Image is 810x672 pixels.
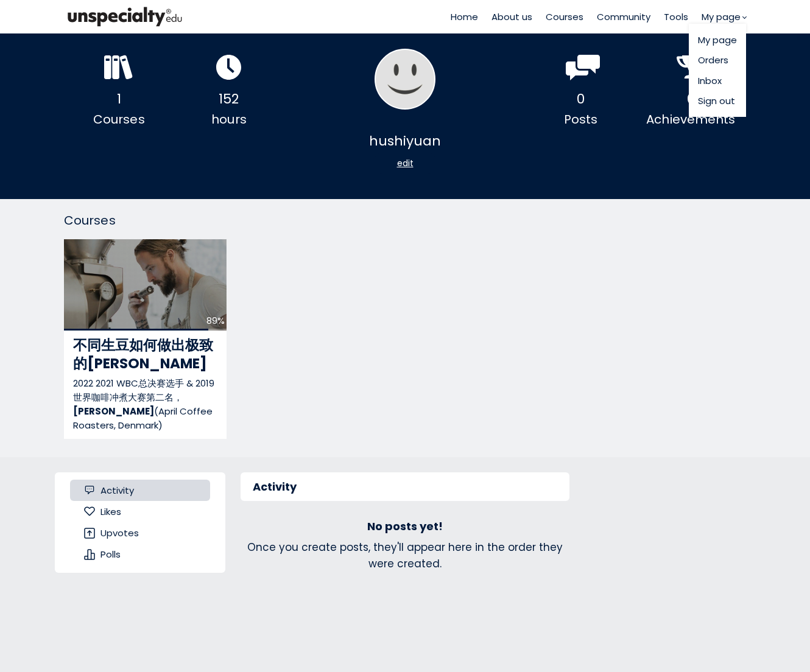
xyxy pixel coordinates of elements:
[206,313,225,327] div: 89%
[241,539,569,572] div: Once you create posts, they'll appear here in the order they were created.
[100,505,121,519] span: Likes
[73,335,213,373] span: 不同生豆如何做出极致的[PERSON_NAME]
[64,88,174,110] div: 1
[64,4,186,29] img: bc390a18feecddb333977e298b3a00a1.png
[636,110,746,129] div: Achievements
[64,110,174,129] div: Courses
[702,10,741,24] span: My page
[369,130,441,152] span: hushiyuan
[253,480,297,494] h3: Activity
[698,94,737,108] a: Sign out
[698,53,737,67] a: Orders
[367,519,443,533] h3: No posts yet!
[597,10,650,24] a: Community
[100,547,121,561] span: Polls
[64,239,227,439] a: 89% 不同生豆如何做出极致的[PERSON_NAME] 2022 2021 WBC总决赛选手 & 2019 世界咖啡冲煮大赛第二名，[PERSON_NAME](April Coffee Roa...
[702,10,746,24] a: My page
[100,483,134,497] span: Activity
[73,405,154,418] b: [PERSON_NAME]
[698,33,737,47] a: My page
[526,110,636,129] div: Posts
[636,88,746,110] div: 0
[698,74,737,88] a: Inbox
[491,10,532,24] a: About us
[546,10,583,24] a: Courses
[100,526,139,540] span: Upvotes
[174,88,284,110] div: 152
[664,10,688,24] a: Tools
[73,376,217,433] div: 2022 2021 WBC总决赛选手 & 2019 世界咖啡冲煮大赛第二名， (April Coffee Roasters, Denmark)
[375,153,435,174] div: edit
[174,110,284,129] div: hours
[64,212,116,229] span: Courses
[451,10,478,24] a: Home
[526,88,636,110] div: 0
